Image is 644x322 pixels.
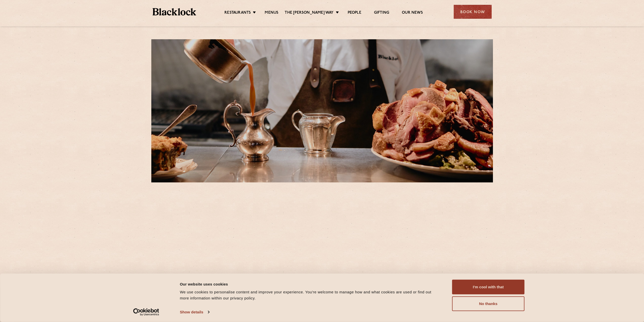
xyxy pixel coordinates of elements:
[224,10,251,16] a: Restaurants
[452,296,525,311] button: No thanks
[452,280,525,294] button: I'm cool with that
[348,10,361,16] a: People
[265,10,278,16] a: Menus
[180,289,441,301] div: We use cookies to personalise content and improve your experience. You're welcome to manage how a...
[180,308,209,316] a: Show details
[180,281,441,287] div: Our website uses cookies
[402,10,423,16] a: Our News
[374,10,389,16] a: Gifting
[454,5,492,19] div: Book Now
[124,308,168,316] a: Usercentrics Cookiebot - opens in a new window
[153,8,196,15] img: BL_Textured_Logo-footer-cropped.svg
[285,10,334,16] a: The [PERSON_NAME] Way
